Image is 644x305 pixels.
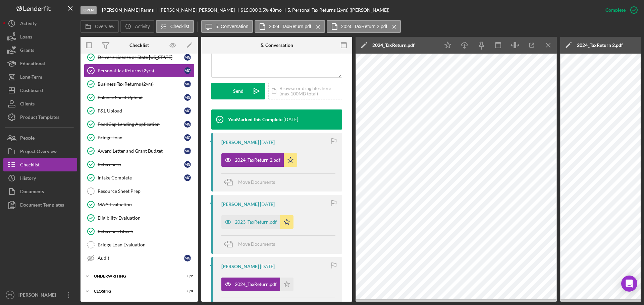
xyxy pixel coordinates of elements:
div: [PERSON_NAME] [221,264,259,269]
button: 2023_TaxReturn.pdf [221,215,293,229]
label: 2024_TaxReturn 2.pdf [341,24,387,29]
button: Checklist [3,158,77,171]
button: Move Documents [221,174,282,190]
div: People [20,131,35,146]
button: Educational [3,57,77,70]
div: Closing [94,289,176,293]
label: 5. Conversation [216,24,249,29]
div: 2023_TaxReturn.pdf [235,219,277,225]
div: Intake Complete [98,175,184,180]
a: Dashboard [3,84,77,97]
div: Checklist [20,158,40,173]
a: MAA Evaluation [84,198,195,211]
div: Bridge Loan Evaluation [98,242,194,247]
button: Long-Term [3,70,77,84]
div: M G [184,121,191,128]
div: Award Letter and Grant Budget [98,148,184,154]
div: Educational [20,57,45,72]
label: Activity [135,24,150,29]
a: ReferencesMG [84,158,195,171]
a: P&L UploadMG [84,104,195,118]
div: Underwriting [94,274,176,278]
div: Personal Tax Returns (2yrs) [98,68,184,73]
div: Documents [20,185,44,200]
div: [PERSON_NAME] [17,288,60,303]
a: Business Tax Returns (2yrs)MG [84,77,195,91]
div: M G [184,161,191,168]
a: Intake CompleteMG [84,171,195,184]
a: Balance Sheet UploadMG [84,91,195,104]
div: MAA Evaluation [98,202,194,207]
div: Project Overview [20,145,57,160]
button: Complete [599,3,641,17]
button: ES[PERSON_NAME] [3,288,77,302]
button: Documents [3,185,77,198]
div: Audit [98,255,184,261]
div: FoodCap Lending Application [98,122,184,127]
span: Move Documents [238,179,275,185]
button: Overview [80,20,119,33]
div: Checklist [129,43,149,48]
label: 2024_TaxReturn.pdf [269,24,311,29]
div: You Marked this Complete [228,117,282,122]
div: [PERSON_NAME] [221,202,259,207]
a: History [3,171,77,185]
div: 2024_TaxReturn 2.pdf [235,157,280,163]
button: Move Documents [221,236,282,252]
div: Activity [20,17,37,32]
div: Eligibility Evaluation [98,215,194,221]
div: 48 mo [270,7,282,13]
a: Activity [3,17,77,30]
div: Clients [20,97,35,112]
button: People [3,131,77,145]
button: Checklist [156,20,194,33]
div: M G [184,174,191,181]
a: Grants [3,44,77,57]
div: Business Tax Returns (2yrs) [98,81,184,87]
a: Personal Tax Returns (2yrs)MG [84,64,195,77]
text: ES [8,293,12,297]
div: [PERSON_NAME] [PERSON_NAME] [159,7,240,13]
button: Loans [3,30,77,44]
div: 3.5 % [259,7,269,13]
a: AuditMG [84,251,195,265]
div: M G [184,255,191,261]
button: 2024_TaxReturn 2.pdf [221,153,297,167]
div: Loans [20,30,32,45]
time: 2025-07-29 13:21 [260,264,275,269]
div: 2024_TaxReturn 2.pdf [577,43,623,48]
button: 5. Conversation [201,20,253,33]
div: Bridge Loan [98,135,184,140]
button: Activity [120,20,154,33]
div: Driver's License or State [US_STATE] [98,55,184,60]
a: Product Templates [3,110,77,124]
a: FoodCap Lending ApplicationMG [84,118,195,131]
div: M G [184,134,191,141]
a: Bridge Loan Evaluation [84,238,195,251]
button: 2024_TaxReturn 2.pdf [327,20,401,33]
div: Open Intercom Messenger [621,276,637,292]
div: M G [184,54,191,61]
div: M G [184,67,191,74]
a: Resource Sheet Prep [84,184,195,198]
div: Reference Check [98,229,194,234]
div: Resource Sheet Prep [98,188,194,194]
b: [PERSON_NAME] Farms [102,7,154,13]
div: Grants [20,44,34,59]
button: Clients [3,97,77,110]
button: Document Templates [3,198,77,212]
div: [PERSON_NAME] [221,140,259,145]
a: Reference Check [84,225,195,238]
div: 0 / 8 [181,289,193,293]
div: 2024_TaxReturn.pdf [235,282,277,287]
button: Send [211,83,265,99]
div: 2024_TaxReturn.pdf [372,43,415,48]
div: Document Templates [20,198,64,213]
div: M G [184,148,191,154]
button: Project Overview [3,145,77,158]
time: 2025-08-01 00:03 [260,140,275,145]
